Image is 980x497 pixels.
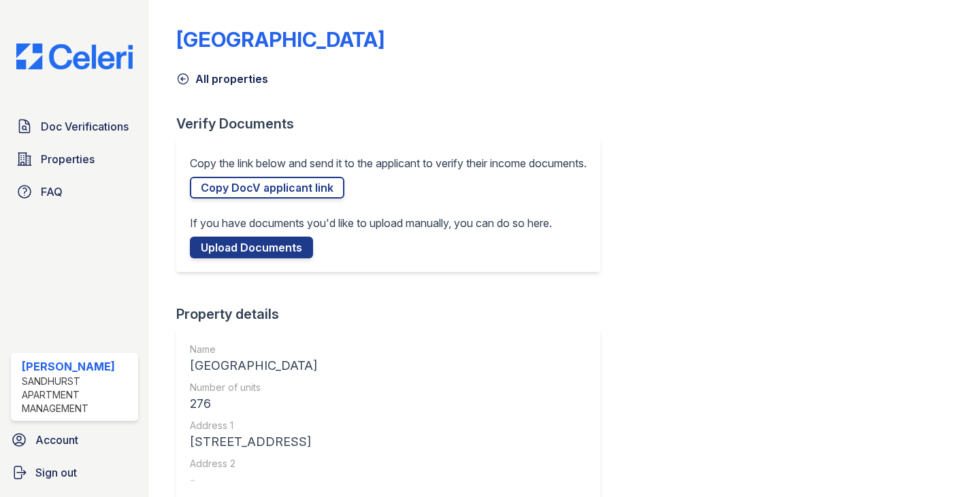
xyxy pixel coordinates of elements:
a: All properties [176,71,268,87]
span: Properties [41,151,95,167]
p: Copy the link below and send it to the applicant to verify their income documents. [190,155,587,171]
a: FAQ [11,178,138,205]
a: Sign out [5,459,144,486]
div: [STREET_ADDRESS] [190,432,317,451]
div: - [190,470,317,490]
a: Account [5,426,144,453]
span: Sign out [35,464,77,481]
span: Doc Verifications [41,118,129,135]
div: [GEOGRAPHIC_DATA] [190,356,317,375]
div: Address 2 [190,457,317,470]
div: Verify Documents [176,114,611,133]
div: Name [190,343,317,356]
div: [PERSON_NAME] [22,358,133,375]
img: CE_Logo_Blue-a8612792a0a2168367f1c8372b55b34899dd931a85d93a1a3d3e32e68fde9ad4.png [5,44,144,69]
div: 276 [190,394,317,413]
a: Copy DocV applicant link [190,177,344,199]
a: Doc Verifications [11,113,138,140]
div: Number of units [190,381,317,394]
span: FAQ [41,184,63,200]
span: Account [35,432,78,448]
div: Sandhurst Apartment Management [22,375,133,415]
a: Properties [11,145,138,173]
div: [GEOGRAPHIC_DATA] [176,27,385,52]
a: Upload Documents [190,237,313,258]
div: Address 1 [190,419,317,432]
div: Property details [176,305,611,324]
p: If you have documents you'd like to upload manually, you can do so here. [190,215,552,231]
